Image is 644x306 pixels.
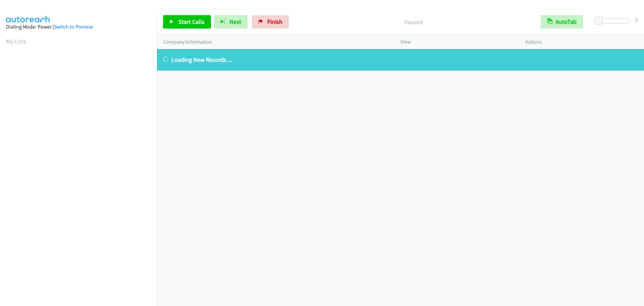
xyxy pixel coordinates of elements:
p: View [400,38,513,46]
button: Next [214,15,248,29]
div: 5 [635,15,638,24]
div: Dialing Mode: Power | [6,23,151,31]
button: AutoTab [541,15,583,29]
span: Next [229,18,241,26]
a: Finish [252,15,289,29]
a: Start Calls [163,15,211,29]
p: Paused [298,17,529,27]
div: Delay between calls (in seconds) [598,18,629,24]
a: My Lists [6,37,26,45]
p: Company Information [163,38,388,46]
span: Start Calls [178,18,205,26]
span: Finish [267,18,282,26]
p: Loading New Records ... [163,55,638,64]
a: Switch to Preview [54,24,93,30]
p: Actions [525,38,638,46]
